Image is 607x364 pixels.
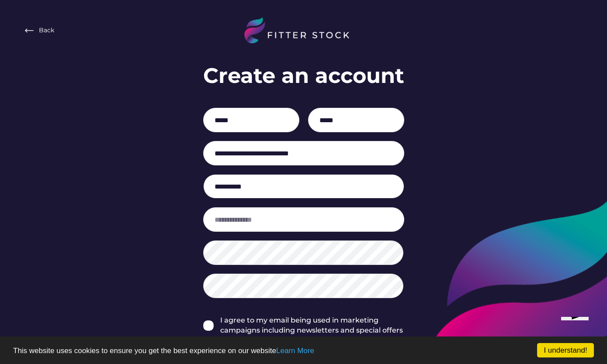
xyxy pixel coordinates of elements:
a: Learn More [276,347,314,355]
p: This website uses cookies to ensure you get the best experience on our website [13,347,594,354]
div: I agree to my email being used in marketing campaigns including newsletters and special offers [220,316,404,335]
img: Rectangle%205126.svg [203,320,214,331]
a: I understand! [537,343,594,357]
img: LOGO%20%282%29.svg [244,17,362,44]
div: Create an account [203,61,404,90]
div: Back [39,26,54,35]
iframe: chat widget [558,317,600,357]
img: Frame%20%282%29.svg [24,25,35,36]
